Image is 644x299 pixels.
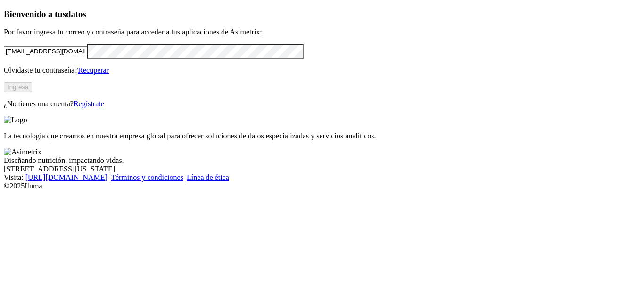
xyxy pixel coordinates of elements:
[4,100,640,108] p: ¿No tienes una cuenta?
[4,132,640,140] p: La tecnología que creamos en nuestra empresa global para ofrecer soluciones de datos especializad...
[4,66,640,75] p: Olvidaste tu contraseña?
[4,173,640,182] div: Visita : | |
[4,165,640,173] div: [STREET_ADDRESS][US_STATE].
[111,173,183,181] a: Términos y condiciones
[4,9,640,19] h3: Bienvenido a tus
[66,9,86,19] span: datos
[4,148,41,156] img: Asimetrix
[4,82,32,92] button: Ingresa
[4,116,27,124] img: Logo
[4,182,640,190] div: © 2025 Iluma
[74,100,104,108] a: Regístrate
[78,66,109,74] a: Recuperar
[187,173,229,181] a: Línea de ética
[4,156,640,165] div: Diseñando nutrición, impactando vidas.
[4,46,87,56] input: Tu correo
[25,173,107,181] a: [URL][DOMAIN_NAME]
[4,28,640,36] p: Por favor ingresa tu correo y contraseña para acceder a tus aplicaciones de Asimetrix:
